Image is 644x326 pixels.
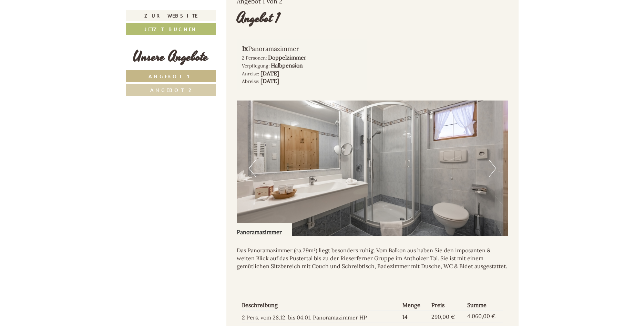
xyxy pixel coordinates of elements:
b: 1x [242,44,248,53]
span: Angebot 2 [150,87,191,93]
small: 2 Personen: [242,55,267,61]
span: 290,00 € [431,313,455,320]
th: Beschreibung [242,300,400,311]
small: Anreise: [242,71,259,77]
div: Panoramazimmer [237,223,292,236]
img: image [237,101,508,236]
td: 14 [400,311,429,323]
small: Verpflegung: [242,63,269,69]
small: Abreise: [242,78,259,84]
span: Angebot 1 [149,73,193,80]
a: Jetzt buchen [126,23,216,35]
button: Previous [249,160,256,177]
th: Summe [464,300,503,311]
b: Halbpension [271,62,303,69]
b: [DATE] [260,77,279,84]
th: Menge [400,300,429,311]
td: 4.060,00 € [464,311,503,323]
b: Doppelzimmer [268,54,306,61]
p: Das Panoramazimmer (ca.29m²) liegt besonders ruhig. Vom Balkon aus haben Sie den imposanten & wei... [237,246,508,270]
div: Panoramazimmer [242,44,362,54]
div: Unsere Angebote [126,47,216,67]
b: [DATE] [260,70,279,77]
th: Preis [429,300,464,311]
button: Next [489,160,496,177]
td: 2 Pers. vom 28.12. bis 04.01. Panoramazimmer HP [242,311,400,323]
div: Angebot 1 [237,9,280,28]
a: Zur Website [126,10,216,21]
